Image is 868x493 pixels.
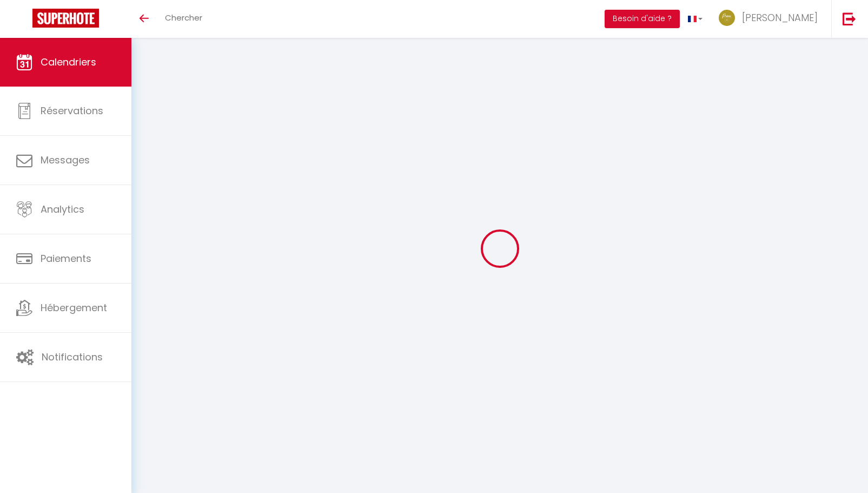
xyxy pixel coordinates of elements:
button: Besoin d'aide ? [605,10,680,28]
span: Notifications [42,350,103,364]
img: ... [719,10,735,26]
span: Chercher [165,12,202,23]
span: Paiements [41,252,91,265]
img: Super Booking [32,9,99,28]
span: Hébergement [41,301,107,314]
img: logout [843,12,856,25]
span: Messages [41,153,90,167]
span: Réservations [41,104,103,117]
span: Calendriers [41,55,96,69]
span: Analytics [41,202,84,216]
span: [PERSON_NAME] [742,11,818,24]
